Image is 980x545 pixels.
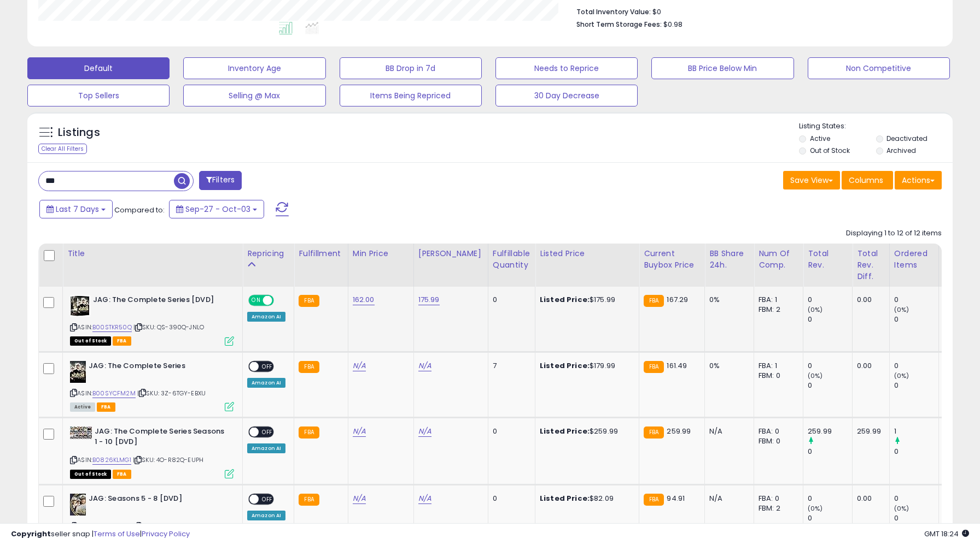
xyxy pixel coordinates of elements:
button: Last 7 Days [39,200,113,218]
button: Non Competitive [808,57,950,79]
button: BB Drop in 7d [340,57,482,79]
div: FBA: 1 [759,361,795,371]
div: Current Buybox Price [644,248,700,271]
div: Title [67,248,238,259]
span: ON [249,296,263,305]
b: JAG: The Complete Series Seasons 1 - 10 [DVD] [95,426,227,449]
div: Amazon AI [247,511,285,520]
button: Default [27,57,170,79]
a: N/A [418,493,431,504]
span: All listings that are currently out of stock and unavailable for purchase on Amazon [70,470,111,479]
div: Total Rev. Diff. [857,248,885,282]
label: Deactivated [886,134,927,143]
b: Listed Price: [540,360,590,371]
span: All listings currently available for purchase on Amazon [70,402,95,412]
div: 7 [493,361,527,371]
span: 2025-10-11 18:24 GMT [924,529,969,539]
span: | SKU: QS-390Q-JNLO [133,323,204,331]
div: N/A [709,494,745,503]
span: | SKU: 4O-R82Q-EUPH [133,455,203,464]
img: 51kdqVZ2Q2L._SL40_.jpg [70,494,86,516]
div: FBA: 0 [759,426,795,436]
div: FBM: 2 [759,503,795,513]
img: 51N7Qx71HZL._SL40_.jpg [70,361,86,383]
div: Fulfillable Quantity [493,248,530,271]
span: FBA [97,402,115,412]
small: FBA [644,426,664,439]
span: $0.98 [663,19,682,29]
img: 51O8kooZUPL._SL40_.jpg [70,426,92,439]
div: [PERSON_NAME] [418,248,483,259]
button: Needs to Reprice [495,57,638,79]
button: Save View [783,171,840,189]
a: B0826KLMG1 [92,455,131,465]
a: N/A [353,493,366,504]
a: N/A [418,426,431,437]
div: Displaying 1 to 12 of 12 items [846,228,942,239]
div: 0 [894,447,938,457]
span: OFF [259,495,276,504]
div: 0 [808,361,852,371]
div: Amazon AI [247,312,285,322]
small: (0%) [894,504,909,513]
div: Clear All Filters [38,144,87,154]
div: FBA: 1 [759,295,795,305]
span: 161.49 [667,360,687,371]
b: JAG: The Complete Series [89,361,221,374]
label: Active [810,134,830,143]
small: FBA [299,361,319,373]
div: ASIN: [70,295,234,345]
div: Repricing [247,248,289,259]
small: (0%) [894,371,909,380]
span: FBA [113,470,131,479]
div: 0 [808,447,852,457]
a: N/A [353,426,366,437]
div: 0.00 [857,295,881,305]
button: Actions [895,171,942,189]
div: 0 [894,361,938,371]
div: N/A [709,426,745,436]
div: Amazon AI [247,378,285,388]
div: 0 [894,494,938,503]
b: JAG: Seasons 5 - 8 [DVD] [89,494,221,507]
span: All listings that are currently out of stock and unavailable for purchase on Amazon [70,336,111,346]
div: $179.99 [540,361,631,371]
a: Terms of Use [94,529,140,539]
small: FBA [644,295,664,307]
a: N/A [353,360,366,371]
a: 162.00 [353,294,375,305]
div: $259.99 [540,426,631,436]
div: 0% [709,361,745,371]
div: seller snap | | [11,529,190,540]
div: 0 [808,295,852,305]
a: Privacy Policy [142,529,190,539]
div: $82.09 [540,494,631,503]
div: 0 [894,381,938,390]
div: 0 [808,381,852,390]
button: BB Price Below Min [651,57,794,79]
a: 175.99 [418,294,440,305]
button: Columns [842,171,893,189]
span: 167.29 [667,294,688,305]
b: Listed Price: [540,294,590,305]
div: FBM: 0 [759,436,795,446]
li: $0 [576,4,934,17]
span: Last 7 Days [56,204,99,215]
div: 0 [808,315,852,324]
span: OFF [272,296,290,305]
h5: Listings [58,125,100,140]
button: Inventory Age [183,57,325,79]
div: Fulfillment [299,248,343,259]
b: Listed Price: [540,493,590,503]
button: Filters [199,171,242,190]
div: 0 [493,494,527,503]
div: 0% [709,295,745,305]
a: N/A [418,360,431,371]
small: FBA [299,295,319,307]
small: FBA [299,426,319,439]
b: JAG: The Complete Series [DVD] [93,295,226,308]
div: 0 [493,426,527,436]
small: FBA [644,361,664,373]
div: $175.99 [540,295,631,305]
div: ASIN: [70,361,234,411]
